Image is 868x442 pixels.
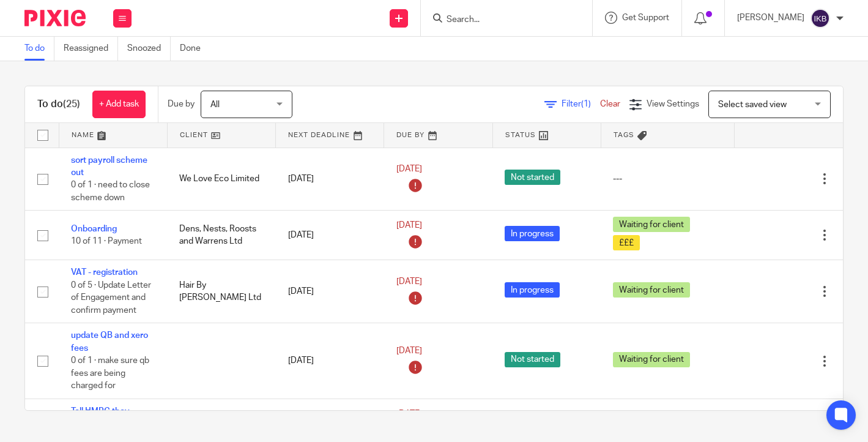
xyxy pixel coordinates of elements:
input: Search [445,15,555,26]
a: To do [24,37,54,61]
a: + Add task [92,91,146,118]
span: 10 of 11 · Payment [71,237,142,245]
span: Not started [505,352,560,367]
span: In progress [505,226,560,241]
span: [DATE] [396,221,422,230]
span: [DATE] [396,277,422,286]
a: Snoozed [127,37,171,61]
td: Hair By [PERSON_NAME] Ltd [167,260,275,323]
span: View Settings [647,100,699,108]
span: 0 of 1 · need to close scheme down [71,181,150,202]
img: Pixie [24,10,86,26]
td: [DATE] [276,211,384,260]
span: (1) [581,100,591,108]
span: (25) [63,99,80,109]
span: [DATE] [396,346,422,355]
span: £££ [613,235,640,250]
img: svg%3E [811,9,830,28]
span: 0 of 1 · make sure qb fees are being charged for [71,356,149,390]
a: Done [180,37,210,61]
p: [PERSON_NAME] [737,12,804,24]
span: Waiting for client [613,217,690,232]
p: Due by [168,98,195,110]
div: --- [613,173,722,185]
td: [DATE] [276,323,384,399]
span: Filter [562,100,600,108]
span: [DATE] [396,410,422,418]
td: We Love Eco Limited [167,148,275,211]
a: Onboarding [71,225,117,233]
a: VAT - registration [71,268,138,277]
span: Select saved view [718,100,787,109]
span: [DATE] [396,165,422,173]
span: All [210,100,220,109]
td: [DATE] [276,148,384,211]
span: Waiting for client [613,352,690,367]
span: Tags [614,132,634,138]
span: Not started [505,170,560,185]
a: Clear [600,100,620,108]
a: update QB and xero fees [71,331,148,352]
span: Get Support [622,13,669,22]
span: Waiting for client [613,282,690,298]
a: Tell HMRC they dormant [71,407,130,428]
a: sort payroll scheme out [71,156,147,177]
a: Reassigned [64,37,118,61]
td: Dens, Nests, Roosts and Warrens Ltd [167,211,275,260]
td: [DATE] [276,260,384,323]
span: In progress [505,282,560,298]
h1: To do [37,98,80,111]
span: 0 of 5 · Update Letter of Engagement and confirm payment [71,281,151,315]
